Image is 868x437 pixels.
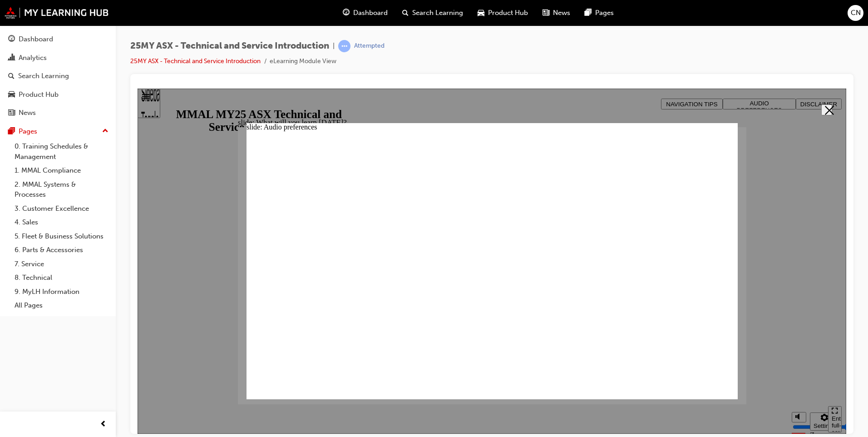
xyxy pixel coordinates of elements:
span: Pages [595,8,614,18]
a: car-iconProduct Hub [470,4,535,22]
span: car-icon [478,7,484,19]
span: news-icon [542,7,549,19]
a: 7. Service [11,257,112,271]
a: 3. Customer Excellence [11,202,112,216]
span: Search Learning [412,8,463,18]
div: Attempted [354,42,385,50]
span: News [553,8,570,18]
span: guage-icon [343,7,350,19]
span: pages-icon [8,128,15,136]
span: car-icon [8,91,15,99]
a: pages-iconPages [577,4,621,22]
a: News [4,104,112,121]
a: 5. Fleet & Business Solutions [11,229,112,243]
a: 0. Training Schedules & Management [11,139,112,164]
span: Dashboard [353,8,388,18]
span: pages-icon [585,7,592,19]
button: CN [848,5,863,21]
div: Pages [19,126,37,137]
a: guage-iconDashboard [335,4,395,22]
a: Analytics [4,50,112,66]
span: news-icon [8,109,15,117]
div: Search Learning [18,71,69,81]
a: 25MY ASX - Technical and Service Introduction [130,57,261,65]
a: 2. MMAL Systems & Processes [11,178,112,202]
a: 6. Parts & Accessories [11,243,112,257]
a: 8. Technical [11,271,112,285]
a: Search Learning [4,68,112,84]
span: prev-icon [100,419,107,430]
button: Pages [4,123,112,140]
span: guage-icon [8,35,15,44]
a: All Pages [11,298,112,313]
span: learningRecordVerb_ATTEMPT-icon [338,40,350,52]
span: CN [851,8,861,18]
div: Analytics [19,53,47,63]
a: Dashboard [4,31,112,48]
button: Close [684,16,695,27]
img: mmal [5,7,109,19]
span: up-icon [102,125,108,137]
div: Dashboard [19,34,53,45]
a: news-iconNews [535,4,577,22]
span: search-icon [8,72,15,80]
a: 1. MMAL Compliance [11,164,112,178]
span: Product Hub [488,8,528,18]
a: 9. MyLH Information [11,285,112,299]
a: 4. Sales [11,215,112,229]
button: DashboardAnalyticsSearch LearningProduct HubNews [4,29,112,123]
div: Product Hub [19,89,59,100]
li: eLearning Module View [270,56,336,67]
span: chart-icon [8,54,15,62]
span: search-icon [402,7,409,19]
div: News [19,108,36,118]
span: 25MY ASX - Technical and Service Introduction [130,41,329,51]
a: search-iconSearch Learning [395,4,470,22]
a: Product Hub [4,86,112,103]
span: | [333,41,335,51]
